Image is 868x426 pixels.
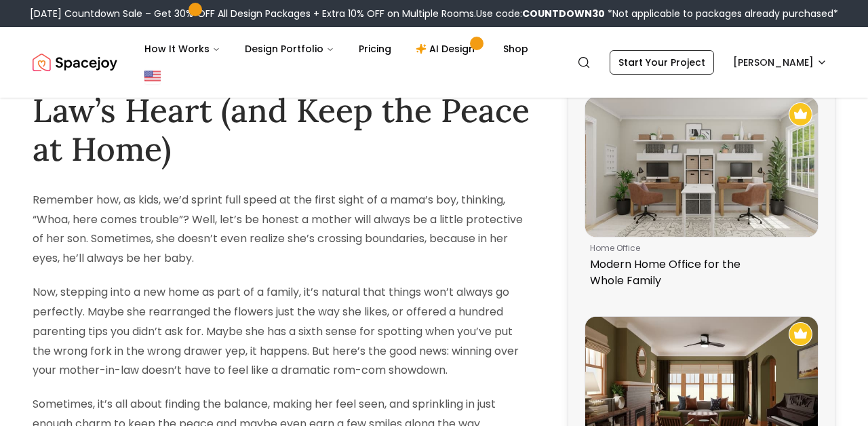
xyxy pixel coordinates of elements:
[405,35,490,62] a: AI Design
[590,256,808,289] p: Modern Home Office for the Whole Family
[33,27,835,98] nav: Global
[492,35,539,62] a: Shop
[789,322,812,346] img: Recommended Spacejoy Design - Mid-Century Eclectic Living Room with Olive Green Walls
[30,7,838,20] div: [DATE] Countdown Sale – Get 30% OFF All Design Packages + Extra 10% OFF on Multiple Rooms.
[725,50,835,75] button: [PERSON_NAME]
[610,50,714,75] a: Start Your Project
[33,52,532,169] h1: How to Win Your Mother-in-Law’s Heart (and Keep the Peace at Home)
[33,49,117,76] a: Spacejoy
[348,35,402,62] a: Pricing
[476,7,605,20] span: Use code:
[234,35,345,62] button: Design Portfolio
[789,102,812,126] img: Recommended Spacejoy Design - Modern Home Office for the Whole Family
[33,191,532,269] p: Remember how, as kids, we’d sprint full speed at the first sight of a mama’s boy, thinking, “Whoa...
[522,7,605,20] b: COUNTDOWN30
[585,97,818,237] img: Modern Home Office for the Whole Family
[33,283,532,381] p: Now, stepping into a new home as part of a family, it’s natural that things won’t always go perfe...
[134,35,539,62] nav: Main
[590,243,808,254] p: home office
[144,68,161,84] img: United States
[585,96,818,294] a: Modern Home Office for the Whole FamilyRecommended Spacejoy Design - Modern Home Office for the W...
[605,7,838,20] span: *Not applicable to packages already purchased*
[134,35,231,62] button: How It Works
[33,49,117,76] img: Spacejoy Logo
